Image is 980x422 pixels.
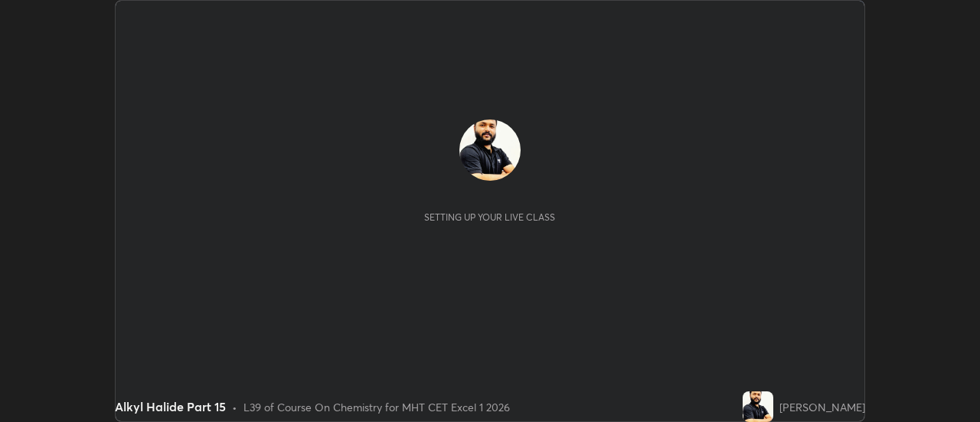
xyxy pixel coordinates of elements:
div: • [232,399,237,415]
img: 6919ab72716c417ab2a2c8612824414f.jpg [743,391,773,422]
div: [PERSON_NAME] [779,399,865,415]
div: Setting up your live class [424,211,555,223]
div: L39 of Course On Chemistry for MHT CET Excel 1 2026 [243,399,510,415]
div: Alkyl Halide Part 15 [115,397,226,416]
img: 6919ab72716c417ab2a2c8612824414f.jpg [459,119,521,181]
